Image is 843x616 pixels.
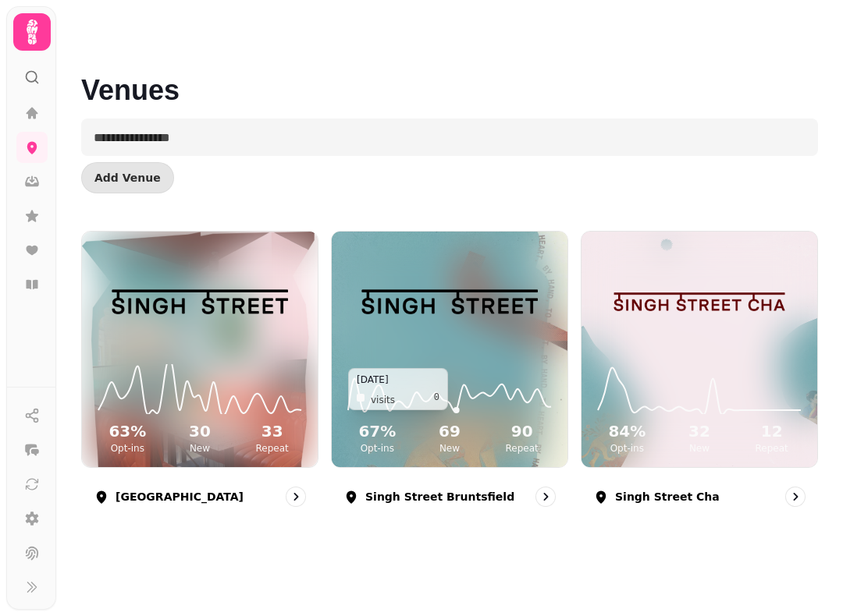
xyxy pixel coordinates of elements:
[239,420,305,442] h2: 33
[738,420,805,442] h2: 12
[81,162,174,193] button: Add Venue
[94,442,161,455] p: Opt-ins
[417,442,483,455] p: New
[667,442,733,455] p: New
[81,37,818,106] h1: Venues
[594,442,660,455] p: Opt-ins
[489,442,555,455] p: Repeat
[788,489,803,504] svg: go to
[112,252,289,352] img: Singh Street Aberdeen
[365,489,514,504] p: Singh Street Bruntsfield
[116,489,244,504] p: [GEOGRAPHIC_DATA]
[361,252,539,352] img: Singh Street Bruntsfield
[167,420,233,442] h2: 30
[288,489,304,504] svg: go to
[94,172,161,183] span: Add Venue
[615,489,720,504] p: Singh Street Cha
[581,231,818,519] a: Singh Street ChaSingh Street Cha84%Opt-ins32New12RepeatSingh Street Cha
[417,420,483,442] h2: 69
[611,252,788,352] img: Singh Street Cha
[167,442,233,455] p: New
[331,231,568,519] a: Singh Street BruntsfieldSingh Street Bruntsfield[DATE]visits067%Opt-ins69New90RepeatSingh Street ...
[239,442,305,455] p: Repeat
[538,489,553,504] svg: go to
[738,442,805,455] p: Repeat
[594,420,660,442] h2: 84 %
[344,420,411,442] h2: 67 %
[344,442,411,455] p: Opt-ins
[94,420,161,442] h2: 63 %
[81,231,318,519] a: Singh Street AberdeenSingh Street Aberdeen63%Opt-ins30New33Repeat[GEOGRAPHIC_DATA]
[667,420,733,442] h2: 32
[489,420,555,442] h2: 90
